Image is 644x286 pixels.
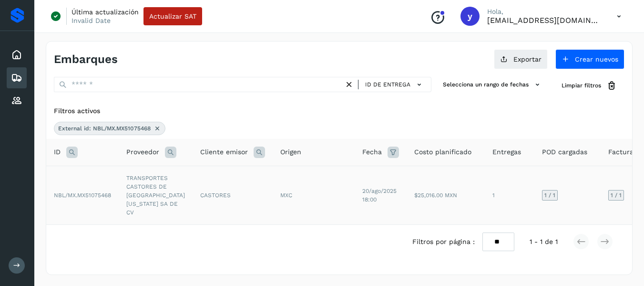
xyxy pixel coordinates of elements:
span: Origen [280,147,301,157]
td: CASTORES [193,166,273,224]
button: Selecciona un rango de fechas [439,77,546,93]
span: External id: NBL/MX.MX51075468 [58,124,151,133]
div: Inicio [7,44,27,65]
span: Limpiar filtros [562,81,601,90]
span: ID [54,147,61,157]
span: Costo planificado [414,147,471,157]
span: Factura [608,147,634,157]
span: 1 / 1 [611,192,622,198]
div: Embarques [7,67,27,88]
span: POD cargadas [542,147,587,157]
p: Hola, [487,8,602,16]
span: Fecha [362,147,382,157]
button: Exportar [494,49,548,69]
span: MXC [280,192,292,199]
div: Filtros activos [54,106,624,116]
span: Crear nuevos [575,56,618,63]
button: Actualizar SAT [143,7,202,25]
button: Limpiar filtros [554,77,624,95]
span: Exportar [513,56,542,63]
div: Proveedores [7,90,27,111]
button: ID de entrega [362,78,427,92]
span: NBL/MX.MX51075468 [54,192,111,199]
td: 1 [485,166,534,224]
span: ID de entrega [365,80,410,89]
span: Entregas [492,147,521,157]
span: Cliente emisor [200,147,248,157]
h4: Embarques [54,53,118,66]
span: 1 / 1 [544,192,555,198]
span: Proveedor [126,147,159,157]
td: TRANSPORTES CASTORES DE [GEOGRAPHIC_DATA][US_STATE] SA DE CV [119,166,193,224]
p: yortega@niagarawater.com [487,16,602,25]
div: External id: NBL/MX.MX51075468 [54,122,165,135]
span: Actualizar SAT [149,13,196,20]
p: Invalid Date [72,16,111,25]
span: 1 - 1 de 1 [530,237,558,247]
td: $25,016.00 MXN [407,166,485,224]
button: Crear nuevos [555,49,624,69]
p: Última actualización [72,8,139,16]
span: 20/ago/2025 18:00 [362,188,397,203]
span: Filtros por página : [412,237,475,247]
